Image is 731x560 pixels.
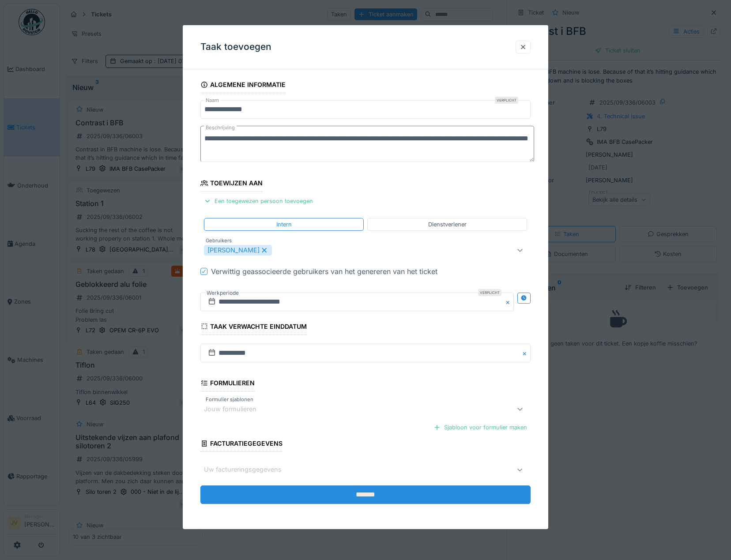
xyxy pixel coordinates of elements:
label: Beschrijving [204,122,237,133]
label: Werkperiode [206,288,240,298]
div: Verwittig geassocieerde gebruikers van het genereren van het ticket [211,266,437,277]
div: Toewijzen aan [200,177,263,192]
h3: Taak toevoegen [200,41,271,53]
div: Formulieren [200,376,255,391]
div: Verplicht [478,289,501,296]
div: Jouw formulieren [204,404,269,414]
div: Taak verwachte einddatum [200,320,307,335]
div: Dienstverlener [428,220,467,229]
button: Close [521,344,531,362]
label: Gebruikers [204,237,234,244]
div: Uw factureringsgegevens [204,465,294,475]
button: Close [504,293,514,311]
div: Sjabloon voor formulier maken [430,421,531,433]
div: Een toegewezen persoon toevoegen [200,195,317,207]
div: Facturatiegegevens [200,437,283,452]
div: Algemene informatie [200,78,286,93]
div: Verplicht [495,97,518,104]
label: Formulier sjablonen [204,396,255,403]
div: [PERSON_NAME] [204,245,272,256]
label: Naam [204,97,221,104]
div: Intern [276,220,292,229]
